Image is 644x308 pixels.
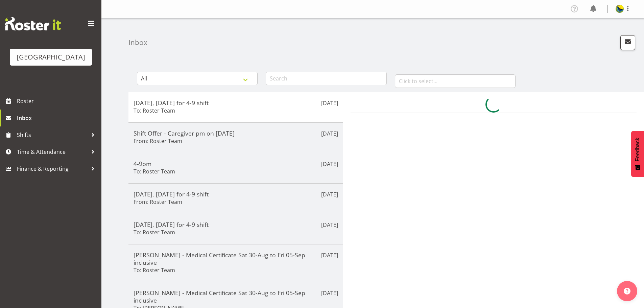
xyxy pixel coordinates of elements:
h5: [PERSON_NAME] - Medical Certificate Sat 30-Aug to Fri 05-Sep inclusive [134,251,338,266]
p: [DATE] [321,251,338,259]
p: [DATE] [321,129,338,138]
h6: From: Roster Team [134,198,182,205]
span: Time & Attendance [17,147,88,157]
span: Shifts [17,130,88,140]
h6: To: Roster Team [134,107,175,114]
h4: Inbox [128,39,147,46]
h5: [DATE], [DATE] for 4-9 shift [134,99,338,106]
span: Feedback [635,138,641,161]
p: [DATE] [321,221,338,229]
h6: To: Roster Team [134,229,175,236]
h5: [PERSON_NAME] - Medical Certificate Sat 30-Aug to Fri 05-Sep inclusive [134,289,338,304]
h5: 4-9pm [134,160,338,167]
p: [DATE] [321,190,338,198]
input: Search [266,72,386,85]
p: [DATE] [321,160,338,168]
h5: Shift Offer - Caregiver pm on [DATE] [134,129,338,137]
span: Finance & Reporting [17,164,88,174]
p: [DATE] [321,99,338,107]
p: [DATE] [321,289,338,297]
span: Roster [17,96,98,106]
input: Click to select... [395,74,516,88]
img: gemma-hall22491374b5f274993ff8414464fec47f.png [616,5,624,13]
img: help-xxl-2.png [624,288,630,294]
h6: To: Roster Team [134,267,175,274]
img: Rosterit website logo [5,17,61,30]
h5: [DATE], [DATE] for 4-9 shift [134,190,338,198]
span: Inbox [17,113,98,123]
h5: [DATE], [DATE] for 4-9 shift [134,221,338,228]
div: [GEOGRAPHIC_DATA] [17,52,85,62]
h6: To: Roster Team [134,168,175,175]
h6: From: Roster Team [134,138,182,144]
button: Feedback - Show survey [631,131,644,177]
